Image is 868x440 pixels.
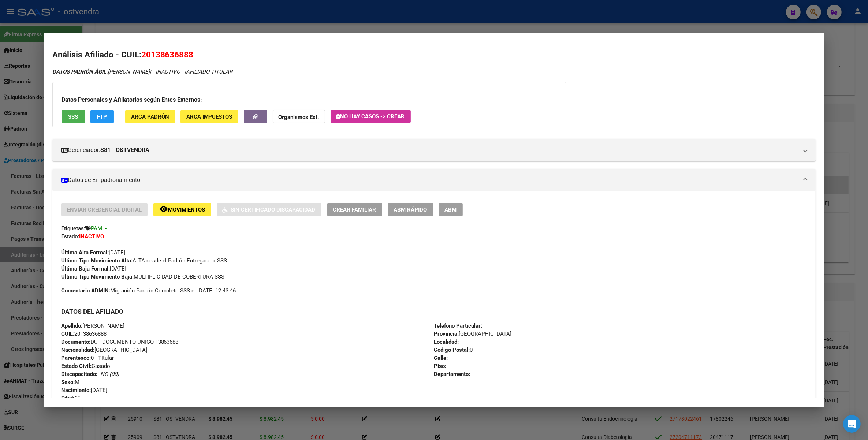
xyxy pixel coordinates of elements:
strong: Edad: [61,395,74,402]
strong: DATOS PADRÓN ÁGIL: [52,68,108,75]
strong: Provincia: [434,331,459,337]
strong: INACTIVO [79,233,104,240]
span: 65 [61,395,80,402]
strong: Ultimo Tipo Movimiento Alta: [61,257,133,264]
span: 20138636888 [61,331,107,337]
span: ABM [445,206,457,213]
strong: Nacionalidad: [61,347,94,353]
span: Sin Certificado Discapacidad [231,206,316,213]
strong: Apellido: [61,322,82,329]
strong: Ultimo Tipo Movimiento Baja: [61,273,134,280]
strong: Sexo: [61,379,75,385]
span: Movimientos [168,206,205,213]
strong: Código Postal: [434,347,470,353]
span: ARCA Impuestos [186,113,232,120]
span: PAMI - [91,225,107,232]
strong: Etiquetas: [61,225,85,232]
strong: Parentesco: [61,355,91,361]
button: Organismos Ext. [273,110,325,123]
h3: Datos Personales y Afiliatorios según Entes Externos: [62,96,557,104]
button: ARCA Padrón [125,110,175,123]
strong: Organismos Ext. [279,114,319,120]
strong: Calle: [434,355,448,361]
span: MULTIPLICIDAD DE COBERTURA SSS [61,273,225,280]
strong: Piso: [434,363,446,369]
span: M [61,379,79,385]
mat-panel-title: Gerenciador: [61,146,798,154]
strong: Última Baja Formal: [61,265,110,272]
span: Enviar Credencial Digital [67,206,142,213]
span: 0 - Titular [61,355,114,361]
span: ABM Rápido [394,206,427,213]
span: [DATE] [61,249,125,256]
button: Sin Certificado Discapacidad [217,203,321,216]
strong: Última Alta Formal: [61,249,109,256]
button: SSS [62,110,85,123]
button: ARCA Impuestos [180,110,238,123]
span: DU - DOCUMENTO UNICO 13863688 [61,339,179,345]
span: ARCA Padrón [131,113,169,120]
button: ABM Rápido [388,203,433,216]
mat-icon: remove_red_eye [159,205,168,213]
div: Open Intercom Messenger [843,415,861,433]
span: AFILIADO TITULAR [186,68,233,75]
span: [PERSON_NAME] [61,322,124,329]
button: Movimientos [153,203,211,216]
strong: CUIL: [61,331,74,337]
mat-panel-title: Datos de Empadronamiento [61,176,798,184]
button: FTP [90,110,114,123]
span: 20138636888 [141,50,194,59]
strong: Nacimiento: [61,387,91,394]
button: Crear Familiar [327,203,382,216]
h2: Análisis Afiliado - CUIL: [52,49,816,61]
i: | INACTIVO | [52,68,233,75]
span: Crear Familiar [333,206,376,213]
button: ABM [439,203,463,216]
span: Migración Padrón Completo SSS el [DATE] 12:43:46 [61,287,236,295]
i: NO (00) [100,371,119,377]
mat-expansion-panel-header: Gerenciador:S81 - OSTVENDRA [52,139,816,161]
span: 0 [434,347,473,353]
span: No hay casos -> Crear [336,113,405,120]
strong: S81 - OSTVENDRA [100,146,149,154]
span: [GEOGRAPHIC_DATA] [434,331,511,337]
span: Casado [61,363,110,369]
span: [DATE] [61,265,126,272]
strong: Teléfono Particular: [434,322,482,329]
strong: Comentario ADMIN: [61,287,110,294]
mat-expansion-panel-header: Datos de Empadronamiento [52,169,816,191]
span: SSS [68,113,78,120]
button: Enviar Credencial Digital [61,203,148,216]
strong: Documento: [61,339,90,345]
span: [PERSON_NAME] [52,68,150,75]
strong: Estado: [61,233,79,240]
strong: Localidad: [434,339,459,345]
span: [GEOGRAPHIC_DATA] [61,347,147,353]
strong: Discapacitado: [61,371,97,377]
span: [DATE] [61,387,107,394]
button: No hay casos -> Crear [331,110,411,123]
strong: Departamento: [434,371,470,377]
span: ALTA desde el Padrón Entregado x SSS [61,257,227,264]
span: FTP [97,113,107,120]
strong: Estado Civil: [61,363,92,369]
h3: DATOS DEL AFILIADO [61,307,807,316]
